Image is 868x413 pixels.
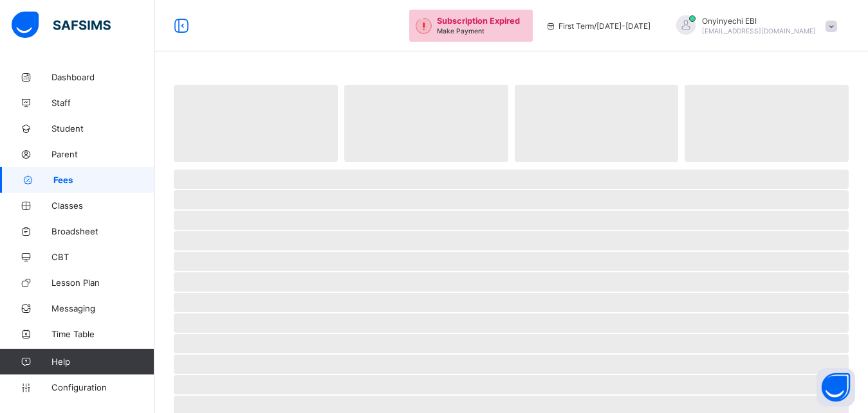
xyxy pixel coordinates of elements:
img: safsims [12,12,111,39]
span: Help [51,356,154,367]
span: ‌ [174,252,849,271]
span: [EMAIL_ADDRESS][DOMAIN_NAME] [702,27,816,35]
span: Student [51,123,154,134]
span: CBT [51,252,154,262]
span: Time Table [51,329,154,339]
span: Make Payment [437,27,485,35]
span: ‌ [174,231,849,250]
span: Broadsheet [51,226,154,236]
img: outstanding-1.146d663e52f09953f639664a84e30106.svg [416,18,432,34]
span: ‌ [685,85,849,162]
button: Open asap [817,368,855,407]
span: ‌ [174,355,849,374]
span: ‌ [174,211,849,230]
span: Classes [51,200,154,211]
span: ‌ [174,170,849,189]
span: ‌ [515,85,679,162]
span: ‌ [174,272,849,292]
span: ‌ [174,85,338,162]
span: Fees [53,175,154,185]
span: ‌ [174,293,849,312]
span: Subscription Expired [437,16,520,26]
span: Dashboard [51,72,154,82]
span: ‌ [344,85,508,162]
span: Configuration [51,382,154,392]
span: ‌ [174,375,849,394]
span: session/term information [546,21,651,31]
span: Lesson Plan [51,277,154,288]
span: Onyinyechi EBI [702,16,816,26]
span: ‌ [174,190,849,209]
div: OnyinyechiEBI [663,15,844,37]
span: Messaging [51,303,154,313]
span: Parent [51,149,154,159]
span: ‌ [174,334,849,353]
span: Staff [51,98,154,108]
span: ‌ [174,313,849,333]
